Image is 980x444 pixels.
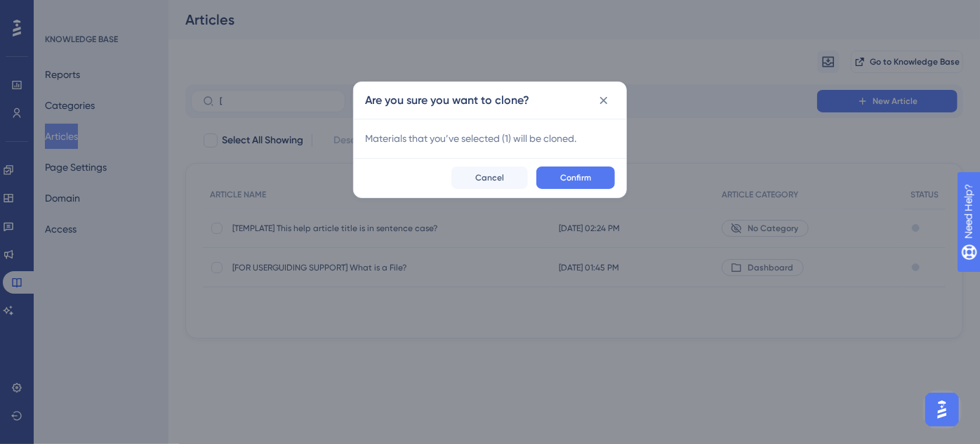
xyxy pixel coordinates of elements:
h2: Are you sure you want to clone? [365,92,529,109]
span: Confirm [560,172,591,183]
span: Need Help? [33,4,88,20]
span: Cancel [475,172,504,183]
iframe: UserGuiding AI Assistant Launcher [921,388,963,431]
span: Materials that you’ve selected ( 1 ) will be cloned. [365,130,615,147]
